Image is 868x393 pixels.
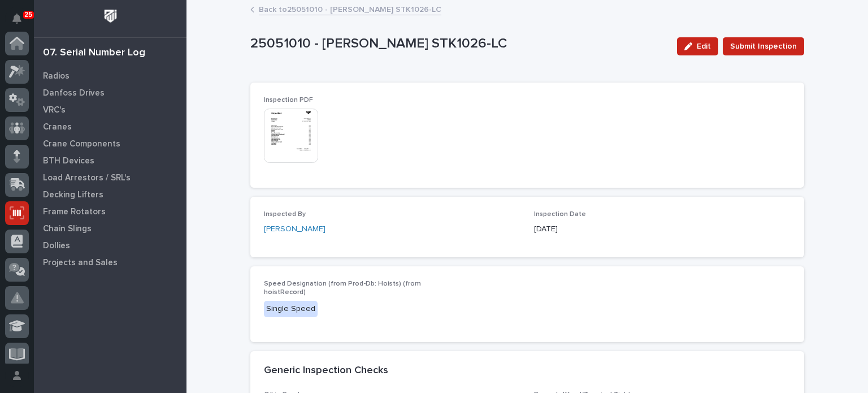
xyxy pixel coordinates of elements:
p: Radios [43,71,70,81]
a: BTH Devices [34,152,186,169]
a: Crane Components [34,135,186,152]
a: Back to25051010 - [PERSON_NAME] STK1026-LC [259,2,441,15]
p: BTH Devices [43,156,94,166]
h2: Generic Inspection Checks [264,365,388,377]
p: Decking Lifters [43,190,103,200]
button: Submit Inspection [723,37,804,55]
a: Load Arrestors / SRL's [34,169,186,186]
p: Load Arrestors / SRL's [43,173,131,183]
span: Inspection PDF [264,97,313,103]
div: 07. Serial Number Log [43,47,145,59]
p: Cranes [43,122,72,132]
div: Notifications25 [14,14,29,32]
a: Frame Rotators [34,203,186,220]
p: VRC's [43,105,66,115]
a: VRC's [34,101,186,118]
button: Notifications [5,7,29,31]
a: Projects and Sales [34,254,186,271]
a: Radios [34,67,186,84]
p: Chain Slings [43,224,92,234]
a: Dollies [34,237,186,254]
a: [PERSON_NAME] [264,223,325,235]
p: Dollies [43,241,70,251]
span: Inspected By [264,211,306,218]
span: Inspection Date [534,211,586,218]
p: 25051010 - [PERSON_NAME] STK1026-LC [250,36,668,52]
a: Cranes [34,118,186,135]
a: Chain Slings [34,220,186,237]
span: Speed Designation (from Prod-Db: Hoists) (from hoistRecord) [264,280,421,295]
button: Edit [677,37,718,55]
a: Decking Lifters [34,186,186,203]
p: Danfoss Drives [43,88,105,98]
span: Submit Inspection [730,40,797,53]
div: Single Speed [264,301,318,317]
p: Frame Rotators [43,207,106,217]
p: [DATE] [534,223,791,235]
a: Danfoss Drives [34,84,186,101]
p: Projects and Sales [43,258,118,268]
span: Edit [697,41,711,51]
p: 25 [25,11,32,19]
img: Workspace Logo [100,6,121,27]
p: Crane Components [43,139,120,149]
